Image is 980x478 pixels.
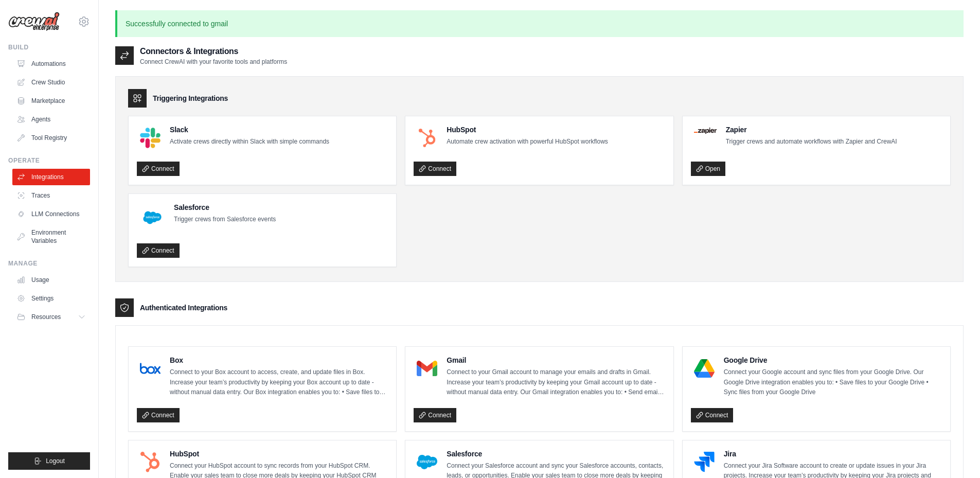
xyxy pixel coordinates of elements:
[417,128,437,148] img: HubSpot Logo
[691,162,725,176] a: Open
[12,224,90,249] a: Environment Variables
[140,128,161,148] img: Slack Logo
[174,202,276,213] h4: Salesforce
[12,187,90,204] a: Traces
[724,355,942,365] h4: Google Drive
[46,457,65,465] span: Logout
[12,130,90,146] a: Tool Registry
[174,215,276,225] p: Trigger crews from Salesforce events
[12,74,90,91] a: Crew Studio
[8,452,90,470] button: Logout
[8,156,90,165] div: Operate
[691,408,734,422] a: Connect
[115,10,964,37] p: Successfully connected to gmail
[140,205,165,230] img: Salesforce Logo
[153,93,228,103] h3: Triggering Integrations
[8,12,60,31] img: Logo
[726,137,897,147] p: Trigger crews and automate workflows with Zapier and CrewAI
[137,243,180,258] a: Connect
[724,449,942,459] h4: Jira
[447,367,665,398] p: Connect to your Gmail account to manage your emails and drafts in Gmail. Increase your team’s pro...
[447,449,665,459] h4: Salesforce
[447,137,608,147] p: Automate crew activation with powerful HubSpot workflows
[417,452,437,472] img: Salesforce Logo
[12,290,90,307] a: Settings
[140,452,161,472] img: HubSpot Logo
[8,43,90,51] div: Build
[170,449,388,459] h4: HubSpot
[140,303,227,313] h3: Authenticated Integrations
[12,56,90,72] a: Automations
[12,169,90,185] a: Integrations
[12,272,90,288] a: Usage
[170,137,329,147] p: Activate crews directly within Slack with simple commands
[447,355,665,365] h4: Gmail
[12,93,90,109] a: Marketplace
[137,408,180,422] a: Connect
[12,309,90,325] button: Resources
[12,206,90,222] a: LLM Connections
[137,162,180,176] a: Connect
[140,58,287,66] p: Connect CrewAI with your favorite tools and platforms
[414,408,456,422] a: Connect
[694,452,715,472] img: Jira Logo
[694,358,715,379] img: Google Drive Logo
[140,358,161,379] img: Box Logo
[140,45,287,58] h2: Connectors & Integrations
[726,125,897,135] h4: Zapier
[694,128,717,134] img: Zapier Logo
[414,162,456,176] a: Connect
[170,125,329,135] h4: Slack
[170,367,388,398] p: Connect to your Box account to access, create, and update files in Box. Increase your team’s prod...
[417,358,437,379] img: Gmail Logo
[12,111,90,128] a: Agents
[447,125,608,135] h4: HubSpot
[170,355,388,365] h4: Box
[31,313,61,321] span: Resources
[8,259,90,268] div: Manage
[724,367,942,398] p: Connect your Google account and sync files from your Google Drive. Our Google Drive integration e...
